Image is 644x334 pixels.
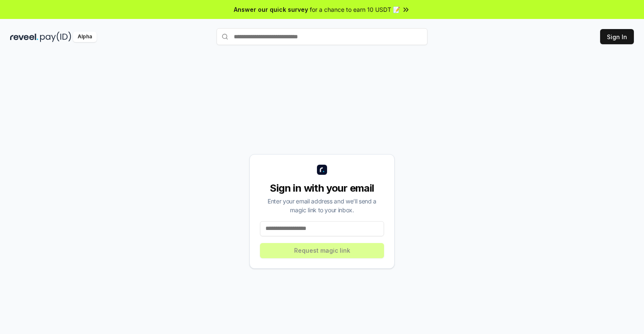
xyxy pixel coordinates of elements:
[600,29,634,44] button: Sign In
[10,32,38,42] img: reveel_dark
[260,182,384,195] div: Sign in with your email
[73,32,97,42] div: Alpha
[40,32,71,42] img: pay_id
[310,5,400,14] span: for a chance to earn 10 USDT 📝
[317,165,327,175] img: logo_small
[260,197,384,214] div: Enter your email address and we’ll send a magic link to your inbox.
[234,5,308,14] span: Answer our quick survey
